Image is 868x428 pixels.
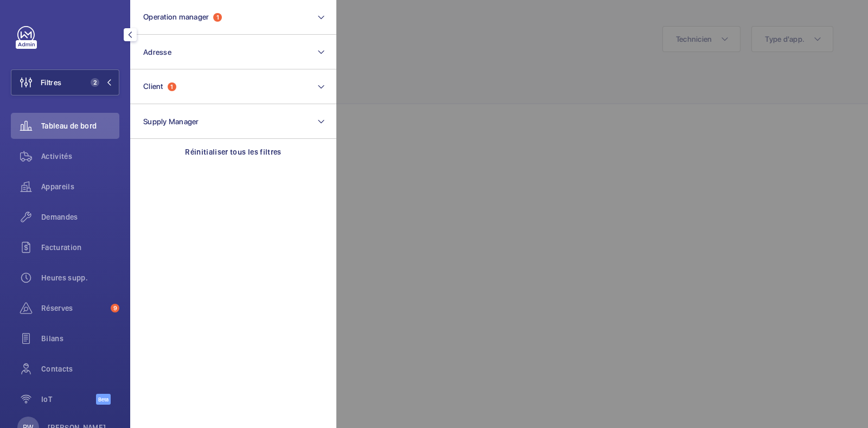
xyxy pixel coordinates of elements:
[111,304,119,312] span: 9
[41,303,106,314] span: Réserves
[41,272,119,283] span: Heures supp.
[41,181,119,192] span: Appareils
[41,333,119,344] span: Bilans
[41,212,119,222] span: Demandes
[41,151,119,162] span: Activités
[41,363,119,374] span: Contacts
[41,120,119,131] span: Tableau de bord
[91,78,99,87] span: 2
[41,394,96,405] span: IoT
[11,69,119,95] button: Filtres2
[41,242,119,253] span: Facturation
[41,77,61,88] span: Filtres
[96,394,111,405] span: Beta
